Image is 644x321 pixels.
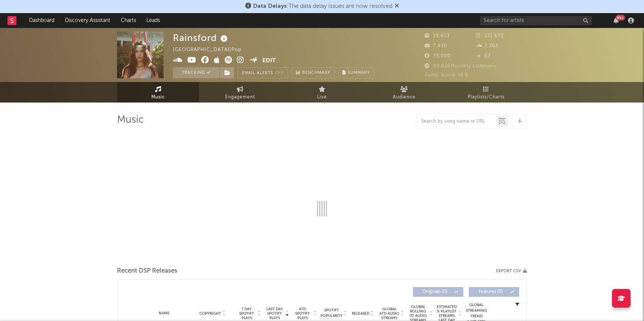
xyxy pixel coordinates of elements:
span: 2,363 [476,44,498,48]
span: 131,672 [476,34,503,38]
span: Live [317,93,327,102]
span: Spotify Popularity [321,308,342,319]
span: Music [151,93,165,102]
span: Recent DSP Releases [117,267,177,276]
button: Features(0) [469,287,519,297]
span: 73,000 [424,54,451,59]
div: 99 + [616,15,625,21]
span: Data Delays [253,3,287,9]
div: Name [140,311,189,316]
button: Export CSV [496,269,527,273]
span: Last Day Spotify Plays [265,307,284,320]
span: Copyright [199,311,221,316]
span: 7,430 [424,44,447,48]
a: Live [281,82,363,103]
a: Music [117,82,199,103]
a: Discovery Assistant [60,13,116,28]
button: Tracking [173,67,220,78]
button: Edit [262,56,276,66]
a: Playlists/Charts [445,82,527,103]
span: Global ATD Audio Streams [379,307,400,320]
span: 19,653 [424,34,450,38]
span: 7 Day Spotify Plays [237,307,256,320]
span: Engagement [225,93,255,102]
button: Summary [338,67,374,78]
a: Charts [116,13,141,28]
button: Originals(0) [413,287,463,297]
span: 89,616 Monthly Listeners [424,64,496,69]
a: Audience [363,82,445,103]
span: Features ( 0 ) [474,290,508,294]
a: Leads [141,13,165,28]
span: 62 [476,54,491,59]
em: Off [275,71,284,75]
span: : The data delay issues are now resolved [253,3,392,9]
input: Search by song name or URL [417,119,496,125]
span: ATD Spotify Plays [293,307,312,320]
span: Originals ( 0 ) [418,290,452,294]
span: Summary [348,71,370,75]
span: Released [352,311,369,316]
span: Benchmark [302,69,331,78]
div: [GEOGRAPHIC_DATA] | Pop [173,45,250,54]
button: 99+ [613,18,619,23]
div: Rainsford [173,32,230,44]
span: Playlists/Charts [468,93,505,102]
a: Dashboard [24,13,60,28]
a: Benchmark [292,67,335,78]
button: Email AlertsOff [238,67,288,78]
a: Engagement [199,82,281,103]
span: Dismiss [395,3,399,9]
span: Audience [393,93,416,102]
input: Search for artists [480,16,592,25]
span: Jump Score: 58.5 [424,73,468,78]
